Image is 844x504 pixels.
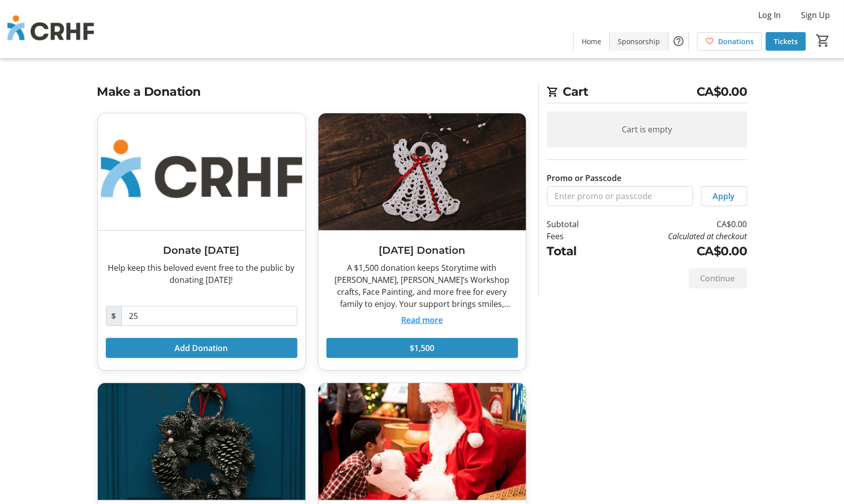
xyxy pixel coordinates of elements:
[410,342,434,354] span: $1,500
[318,383,526,500] img: Reduced Sensory Viewing Donation
[758,9,781,21] span: Log In
[106,262,297,286] div: Help keep this beloved event free to the public by donating [DATE]!
[106,338,297,358] button: Add Donation
[547,83,747,103] h2: Cart
[697,83,747,101] span: CA$0.00
[801,9,830,21] span: Sign Up
[766,32,806,51] a: Tickets
[326,262,518,310] div: A $1,500 donation keeps Storytime with [PERSON_NAME], [PERSON_NAME]’s Workshop crafts, Face Paint...
[318,113,526,230] img: Family Day Donation
[547,172,622,184] label: Promo or Passcode
[793,7,838,23] button: Sign Up
[106,243,297,258] h3: Donate [DATE]
[697,32,762,51] a: Donations
[326,243,518,258] h3: [DATE] Donation
[97,83,527,101] h2: Make a Donation
[774,36,798,47] span: Tickets
[718,36,754,47] span: Donations
[106,306,122,326] span: $
[401,314,443,326] button: Read more
[750,7,789,23] button: Log In
[713,190,735,202] span: Apply
[547,242,605,260] td: Total
[618,36,660,47] span: Sponsorship
[605,242,747,260] td: CA$0.00
[668,31,689,51] button: Help
[605,230,747,242] td: Calculated at checkout
[547,186,693,206] input: Enter promo or passcode
[6,4,95,54] img: Chinook Regional Hospital Foundation's Logo
[121,306,297,326] input: Donation Amount
[574,32,609,51] a: Home
[582,36,601,47] span: Home
[175,342,228,354] span: Add Donation
[326,338,518,358] button: $1,500
[701,186,747,206] button: Apply
[547,218,605,230] td: Subtotal
[98,383,305,500] img: Seniors' Day Donation
[547,111,747,147] div: Cart is empty
[605,218,747,230] td: CA$0.00
[610,32,668,51] a: Sponsorship
[98,113,305,230] img: Donate Today
[814,32,832,50] button: Cart
[547,230,605,242] td: Fees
